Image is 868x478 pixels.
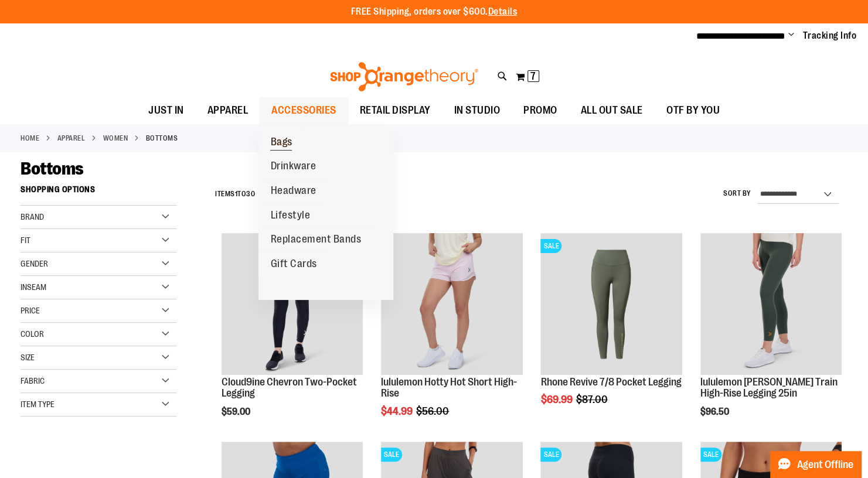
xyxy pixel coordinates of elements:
[222,376,357,400] a: Cloud9ine Chevron Two-Pocket Legging
[246,190,255,198] span: 30
[695,227,847,447] div: product
[146,133,178,144] strong: Bottoms
[530,70,536,82] span: 7
[21,353,35,362] span: Size
[540,376,681,388] a: Rhone Revive 7/8 Pocket Legging
[803,29,857,42] a: Tracking Info
[797,459,853,470] span: Agent Offline
[381,405,414,417] span: $44.99
[523,97,557,124] span: PROMO
[57,133,86,144] a: APPAREL
[540,239,561,253] span: SALE
[235,190,238,198] span: 1
[788,30,794,42] button: Account menu
[454,97,501,124] span: IN STUDIO
[540,448,561,462] span: SALE
[270,136,292,151] span: Bags
[360,97,431,124] span: RETAIL DISPLAY
[222,407,252,417] span: $59.00
[21,133,39,144] a: Home
[381,448,402,462] span: SALE
[576,394,609,405] span: $87.00
[723,189,751,199] label: Sort By
[770,451,861,478] button: Agent Offline
[700,407,731,417] span: $96.50
[488,6,518,17] a: Details
[148,97,184,124] span: JUST IN
[700,233,842,374] img: Main view of 2024 October lululemon Wunder Train High-Rise
[700,448,721,462] span: SALE
[103,133,128,144] a: WOMEN
[270,233,361,248] span: Replacement Bands
[270,185,316,199] span: Headware
[381,376,517,400] a: lululemon Hotty Hot Short High-Rise
[215,185,255,203] h2: Items to
[381,233,522,376] a: lululemon Hotty Hot Short High-Rise
[21,282,46,292] span: Inseam
[375,227,528,447] div: product
[21,306,40,315] span: Price
[270,209,310,224] span: Lifestyle
[581,97,643,124] span: ALL OUT SALE
[21,159,84,179] span: Bottoms
[381,233,522,374] img: lululemon Hotty Hot Short High-Rise
[222,233,363,376] a: Cloud9ine Chevron Two-Pocket Legging
[270,258,316,272] span: Gift Cards
[540,394,574,405] span: $69.99
[700,233,842,376] a: Main view of 2024 October lululemon Wunder Train High-Rise
[416,405,451,417] span: $56.00
[216,227,369,447] div: product
[700,376,838,400] a: lululemon [PERSON_NAME] Train High-Rise Legging 25in
[222,233,363,374] img: Cloud9ine Chevron Two-Pocket Legging
[540,233,682,374] img: Rhone Revive 7/8 Pocket Legging
[21,259,48,268] span: Gender
[351,5,518,19] p: FREE Shipping, orders over $600.
[666,97,720,124] span: OTF BY YOU
[207,97,249,124] span: APPAREL
[21,329,44,339] span: Color
[21,376,45,385] span: Fabric
[540,233,682,376] a: Rhone Revive 7/8 Pocket LeggingSALE
[270,160,316,175] span: Drinkware
[21,235,30,245] span: Fit
[535,227,687,435] div: product
[21,212,44,221] span: Brand
[271,97,336,124] span: ACCESSORIES
[21,179,176,206] strong: Shopping Options
[328,62,480,91] img: Shop Orangetheory
[21,400,55,409] span: Item Type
